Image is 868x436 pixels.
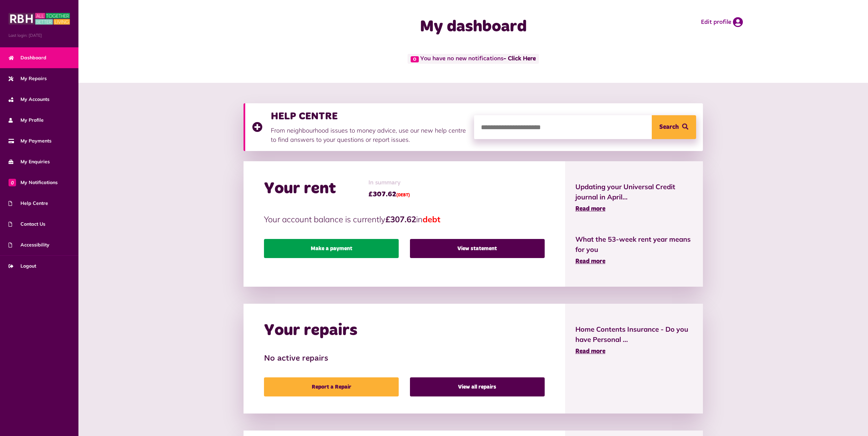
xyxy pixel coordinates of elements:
[9,96,49,103] span: My Accounts
[9,75,47,82] span: My Repairs
[503,56,536,62] a: - Click Here
[9,32,70,39] span: Last login: [DATE]
[396,193,410,197] span: (DEBT)
[423,214,440,224] span: debt
[264,354,545,364] h3: No active repairs
[337,17,610,37] h1: My dashboard
[575,234,693,255] span: What the 53-week rent year means for you
[575,234,693,266] a: What the 53-week rent year means for you Read more
[410,239,545,258] a: View statement
[9,137,52,145] span: My Payments
[271,126,467,144] p: From neighbourhood issues to money advice, use our new help centre to find answers to your questi...
[411,56,419,62] span: 0
[701,17,743,27] a: Edit profile
[575,206,605,212] span: Read more
[575,182,693,214] a: Updating your Universal Credit journal in April... Read more
[9,200,48,207] span: Help Centre
[9,241,49,249] span: Accessibility
[9,12,70,26] img: MyRBH
[9,179,16,186] span: 0
[385,214,416,224] strong: £307.62
[575,324,693,345] span: Home Contents Insurance - Do you have Personal ...
[652,115,696,139] button: Search
[9,221,45,228] span: Contact Us
[368,189,410,199] span: £307.62
[575,348,605,355] span: Read more
[575,324,693,356] a: Home Contents Insurance - Do you have Personal ... Read more
[368,178,410,187] span: In summary
[264,321,357,341] h2: Your repairs
[410,377,545,396] a: View all repairs
[9,117,44,124] span: My Profile
[659,115,679,139] span: Search
[264,179,336,199] h2: Your rent
[575,258,605,265] span: Read more
[575,182,693,202] span: Updating your Universal Credit journal in April...
[271,110,467,122] h3: HELP CENTRE
[9,54,46,61] span: Dashboard
[264,239,399,258] a: Make a payment
[264,377,399,396] a: Report a Repair
[9,158,50,165] span: My Enquiries
[408,54,539,64] span: You have no new notifications
[264,213,545,225] p: Your account balance is currently in
[9,262,36,270] span: Logout
[9,179,58,186] span: My Notifications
